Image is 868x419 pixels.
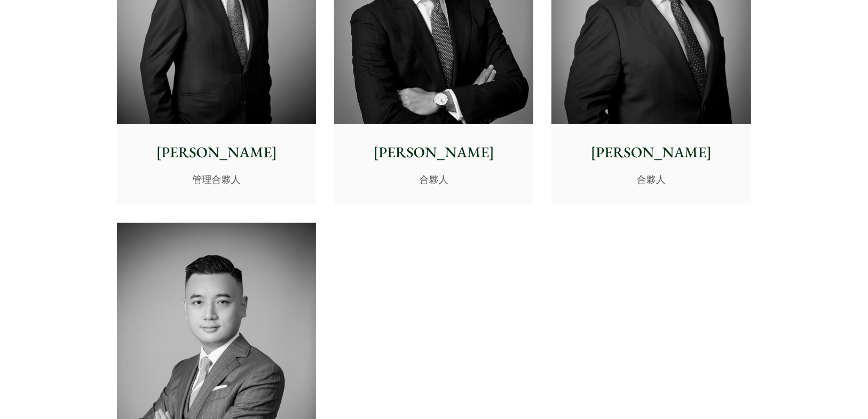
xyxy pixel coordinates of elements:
p: 管理合夥人 [125,172,307,187]
p: [PERSON_NAME] [343,141,525,164]
p: 合夥人 [343,172,525,187]
p: [PERSON_NAME] [125,141,307,164]
p: [PERSON_NAME] [560,141,742,164]
p: 合夥人 [560,172,742,187]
